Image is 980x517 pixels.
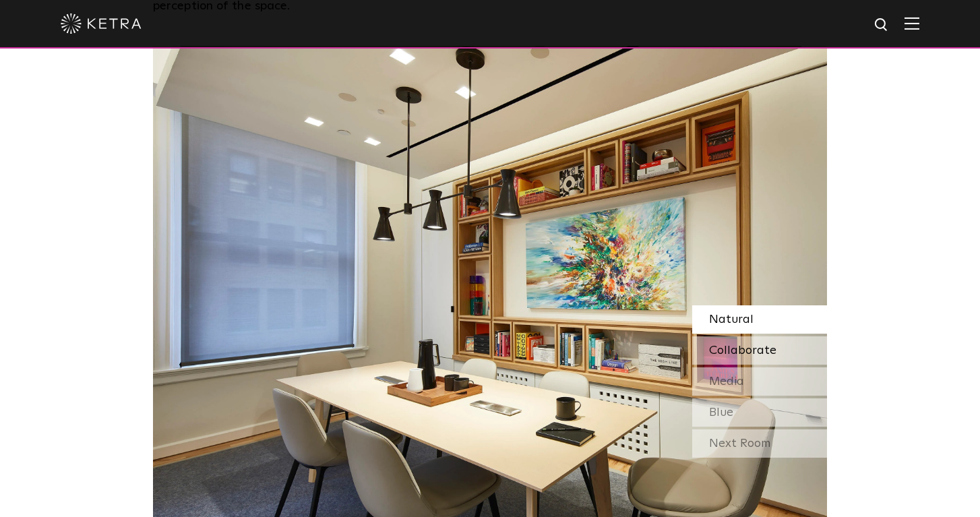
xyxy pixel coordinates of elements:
[709,406,733,419] span: Blue
[905,17,919,30] img: Hamburger%20Nav.svg
[874,17,890,34] img: search icon
[61,13,142,34] img: ketra-logo-2019-white
[709,375,744,388] span: Media
[709,344,776,357] span: Collaborate
[692,429,827,458] div: Next Room
[709,313,754,326] span: Natural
